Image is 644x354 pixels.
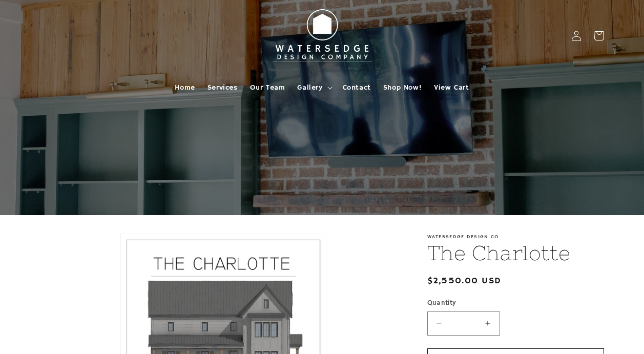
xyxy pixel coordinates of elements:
span: View Cart [434,83,469,92]
a: Contact [337,77,377,98]
a: Home [169,77,201,98]
span: Home [175,83,195,92]
a: Services [201,77,244,98]
label: Quantity [427,298,604,308]
span: Our Team [250,83,285,92]
span: Contact [343,83,371,92]
p: Watersedge Design Co [427,234,604,240]
span: $2,550.00 USD [427,274,502,288]
a: View Cart [428,77,475,98]
h1: The Charlotte [427,240,604,266]
span: Gallery [297,83,322,92]
span: Services [207,83,238,92]
a: Our Team [244,77,292,98]
img: Watersedge Design Co [266,4,379,68]
summary: Gallery [291,77,336,98]
a: Shop Now! [377,77,428,98]
span: Shop Now! [383,83,422,92]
